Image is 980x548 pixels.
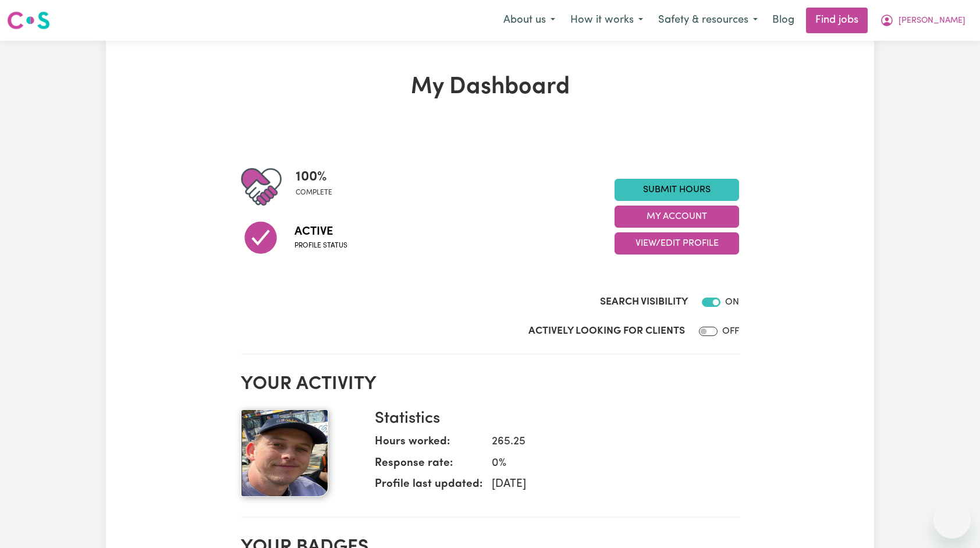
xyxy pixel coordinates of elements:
a: Blog [765,8,801,33]
h2: Your activity [241,373,739,395]
dd: 0 % [482,455,730,472]
span: Profile status [294,241,347,251]
iframe: Button to launch messaging window [933,501,971,539]
label: Actively Looking for Clients [528,324,685,339]
a: Careseekers logo [7,7,50,34]
a: Find jobs [806,8,868,33]
dd: [DATE] [482,476,730,493]
button: How it works [563,8,651,33]
span: ON [725,298,739,307]
img: Your profile picture [241,409,328,497]
h3: Statistics [375,409,730,429]
h1: My Dashboard [241,73,739,101]
button: About us [496,8,563,33]
dd: 265.25 [482,434,730,451]
a: Submit Hours [615,179,739,201]
dt: Profile last updated: [375,476,482,498]
span: 100 % [296,167,332,188]
dt: Hours worked: [375,434,482,455]
label: Search Visibility [600,295,688,310]
div: Profile completeness: 100% [296,167,342,207]
button: View/Edit Profile [615,232,739,254]
button: Safety & resources [651,8,765,33]
span: complete [296,188,332,198]
span: [PERSON_NAME] [899,15,965,27]
dt: Response rate: [375,455,482,477]
span: Active [294,223,347,241]
button: My Account [615,206,739,228]
button: My Account [872,8,973,33]
span: OFF [722,327,739,336]
img: Careseekers logo [7,10,50,31]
